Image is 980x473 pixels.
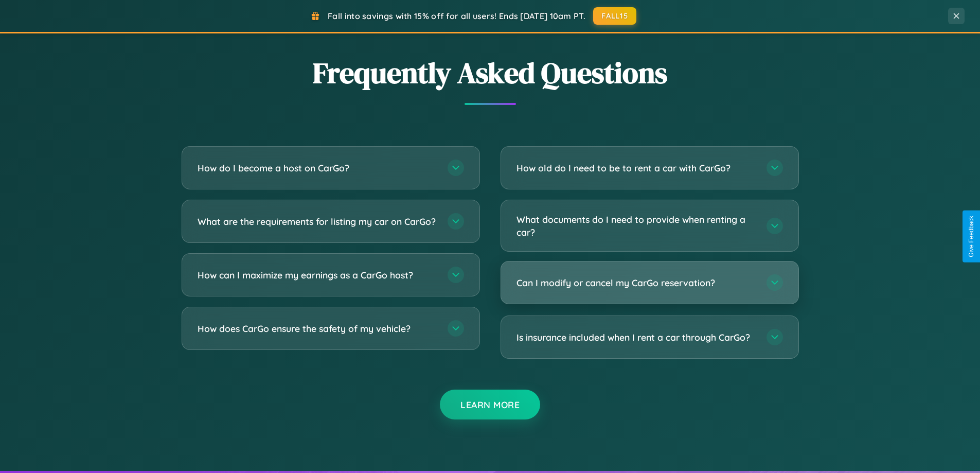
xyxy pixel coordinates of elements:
span: Fall into savings with 15% off for all users! Ends [DATE] 10am PT. [328,11,585,21]
div: Give Feedback [968,216,975,257]
h3: Can I modify or cancel my CarGo reservation? [516,276,756,289]
button: Learn More [440,390,540,419]
h3: How old do I need to be to rent a car with CarGo? [516,162,756,174]
button: FALL15 [593,7,636,25]
h3: Is insurance included when I rent a car through CarGo? [516,331,756,344]
h3: What are the requirements for listing my car on CarGo? [198,215,437,228]
h3: How does CarGo ensure the safety of my vehicle? [198,322,437,335]
h3: How do I become a host on CarGo? [198,162,437,174]
h3: How can I maximize my earnings as a CarGo host? [198,269,437,282]
h3: What documents do I need to provide when renting a car? [516,213,756,238]
h2: Frequently Asked Questions [182,53,799,93]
